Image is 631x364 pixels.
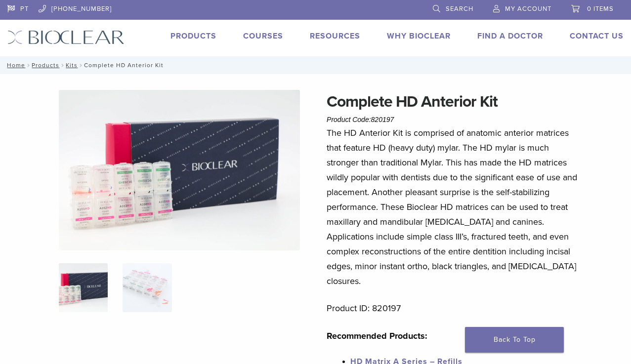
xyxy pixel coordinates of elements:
[387,31,451,41] a: Why Bioclear
[505,5,551,13] span: My Account
[243,31,283,41] a: Courses
[59,63,66,68] span: /
[66,62,78,69] a: Kits
[327,301,584,316] p: Product ID: 820197
[465,327,564,353] a: Back To Top
[446,5,473,13] span: Search
[327,90,584,114] h1: Complete HD Anterior Kit
[477,31,543,41] a: Find A Doctor
[170,31,216,41] a: Products
[32,62,59,69] a: Products
[570,31,624,41] a: Contact Us
[327,330,427,341] strong: Recommended Products:
[78,63,84,68] span: /
[310,31,360,41] a: Resources
[123,263,171,312] img: Complete HD Anterior Kit - Image 2
[371,116,394,123] span: 820197
[59,90,300,250] img: IMG_8088 (1)
[327,125,584,288] p: The HD Anterior Kit is comprised of anatomic anterior matrices that feature HD (heavy duty) mylar...
[4,62,25,69] a: Home
[7,30,125,44] img: Bioclear
[327,116,394,123] span: Product Code:
[59,263,108,312] img: IMG_8088-1-324x324.jpg
[25,63,32,68] span: /
[587,5,614,13] span: 0 items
